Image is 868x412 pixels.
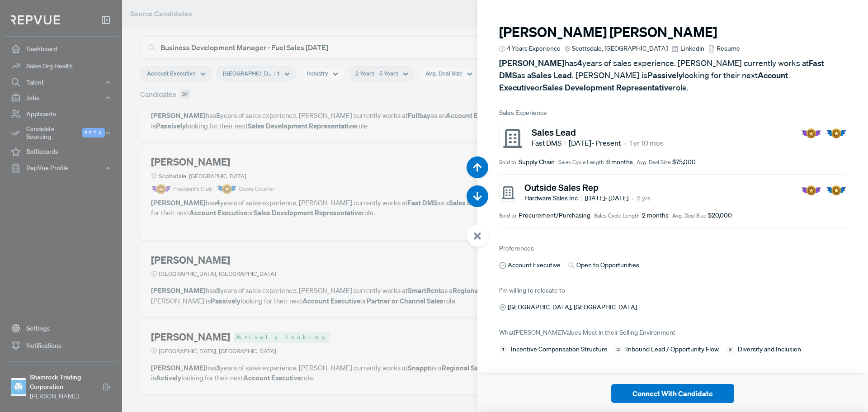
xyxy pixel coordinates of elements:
[524,194,582,203] span: Hardware Sales Inc
[738,345,801,354] span: Diversity and Inclusion
[632,193,634,204] article: •
[708,44,740,53] a: Resume
[642,211,669,220] span: 2 months
[611,384,734,403] button: Connect With Candidate
[499,346,507,354] span: 1
[511,345,608,354] span: Incentive Compensation Structure
[801,185,821,195] img: President Badge
[826,128,846,138] img: Quota Badge
[637,194,651,203] span: 2 yrs
[499,57,846,94] p: has years of sales experience. [PERSON_NAME] currently works at as a . [PERSON_NAME] is looking f...
[499,328,675,336] span: What [PERSON_NAME] Values Most in their Selling Environment
[531,70,572,81] strong: Sales Lead
[507,44,561,53] span: 4 Years Experience
[726,346,734,354] span: 3
[637,158,670,166] span: Avg. Deal Size
[826,185,846,195] img: Quota Badge
[499,244,534,252] span: Preferences
[606,157,633,167] span: 6 months
[672,212,706,220] span: Avg. Deal Size
[499,108,846,118] span: Sales Experience
[499,286,565,294] span: I’m willing to relocate to
[572,44,668,53] span: Scottsdale, [GEOGRAPHIC_DATA]
[524,182,651,193] h5: Outside Sales Rep
[801,128,821,138] img: President Badge
[671,44,704,53] a: Linkedin
[508,303,637,312] span: [GEOGRAPHIC_DATA], [GEOGRAPHIC_DATA]
[594,212,640,220] span: Sales Cycle Length
[626,345,719,354] span: Inbound Lead / Opportunity Flow
[519,211,590,220] span: Procurement/Purchasing
[708,211,732,220] span: $20,000
[576,260,639,270] span: Open to Opportunities
[558,158,604,166] span: Sales Cycle Length
[499,24,846,40] h3: [PERSON_NAME] [PERSON_NAME]
[499,58,565,68] strong: [PERSON_NAME]
[624,137,627,148] article: •
[577,58,582,68] strong: 4
[499,158,516,166] span: Sold to
[499,212,516,220] span: Sold to
[519,157,555,167] span: Supply Chain
[585,194,628,203] span: [DATE] - [DATE]
[647,70,683,81] strong: Passively
[672,157,696,167] span: $75,000
[629,137,664,148] span: 1 yr 10 mos
[532,127,664,137] h5: Sales Lead
[532,137,566,148] span: Fast DMS
[542,82,673,93] strong: Sales Development Representative
[615,346,623,354] span: 2
[680,44,704,53] span: Linkedin
[569,137,621,148] span: [DATE] - Present
[717,44,740,53] span: Resume
[508,260,561,270] span: Account Executive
